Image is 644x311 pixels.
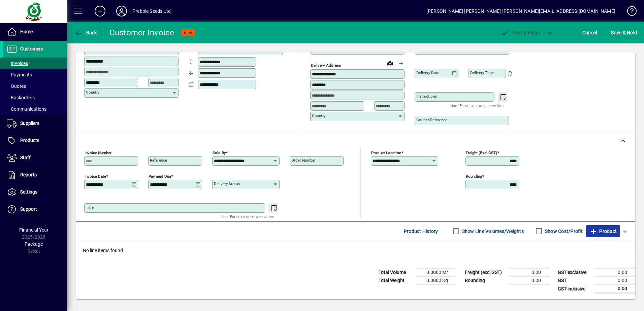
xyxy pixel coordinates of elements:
mat-label: Delivery date [416,70,439,75]
mat-label: Reference [150,158,167,163]
a: Quotes [3,80,67,92]
button: Save & Hold [609,27,639,39]
a: Backorders [3,92,67,103]
span: S [611,30,614,35]
span: Customers [20,46,43,51]
td: 0.00 [509,277,549,285]
a: Payments [3,69,67,80]
button: Profile [111,5,132,17]
span: Quotes [7,83,26,89]
span: P [512,30,515,35]
mat-label: Invoice number [85,150,111,155]
button: Choose address [395,58,406,69]
td: GST [554,277,595,285]
span: Back [74,30,97,35]
div: [PERSON_NAME] [PERSON_NAME] [PERSON_NAME][EMAIL_ADDRESS][DOMAIN_NAME] [426,6,615,16]
span: Financial Year [19,227,49,233]
mat-label: Payment due [149,174,171,179]
a: Products [3,132,67,149]
button: Product [586,225,620,237]
span: Staff [20,155,31,160]
mat-label: Instructions [416,94,437,99]
span: Communications [7,106,46,112]
td: Freight (excl GST) [461,269,509,277]
td: 0.00 [509,269,549,277]
span: ost & Email [501,30,540,35]
td: Total Weight [375,277,416,285]
a: Reports [3,167,67,183]
mat-label: Freight (excl GST) [466,150,497,155]
td: Total Volume [375,269,416,277]
td: 0.0000 M³ [416,269,456,277]
a: Home [3,24,67,40]
a: Staff [3,149,67,166]
mat-label: Sold by [213,150,226,155]
span: NEW [184,31,192,35]
mat-label: Invoice date [85,174,106,179]
span: Package [25,241,43,247]
span: Settings [20,189,37,195]
button: Cancel [581,27,599,39]
div: Prebble Seeds Ltd [132,6,171,16]
td: GST inclusive [554,285,595,293]
a: View on map [385,58,395,68]
td: Rounding [461,277,509,285]
button: Back [73,27,99,39]
mat-label: Country [312,113,325,118]
span: Invoices [7,61,28,66]
label: Show Cost/Profit [544,228,583,235]
a: Suppliers [3,115,67,132]
a: Communications [3,103,67,115]
a: Support [3,201,67,218]
span: Support [20,206,37,212]
span: Home [20,29,33,34]
a: Invoices [3,58,67,69]
a: Knowledge Base [622,1,636,23]
td: GST exclusive [554,269,595,277]
td: 0.0000 Kg [416,277,456,285]
button: Post & Email [497,27,543,39]
td: 0.00 [595,269,635,277]
td: 0.00 [595,277,635,285]
td: 0.00 [595,285,635,293]
span: Cancel [582,27,597,38]
label: Show Line Volumes/Weights [461,228,524,235]
span: ave & Hold [611,27,637,38]
a: Settings [3,184,67,201]
mat-label: Courier Reference [416,117,447,122]
button: Product History [401,225,441,237]
mat-label: Delivery status [214,181,240,186]
mat-label: Order number [291,158,316,163]
mat-hint: Use 'Enter' to start a new line [451,102,504,109]
span: Suppliers [20,120,39,126]
mat-label: Delivery time [470,70,494,75]
span: Product History [404,226,438,237]
span: Backorders [7,95,35,100]
button: Add [89,5,111,17]
mat-label: Country [86,90,99,95]
span: Products [20,138,39,143]
span: Reports [20,172,37,177]
mat-label: Product location [371,150,401,155]
app-page-header-button: Back [67,27,104,39]
mat-label: Title [86,205,94,210]
div: Customer Invoice [109,27,174,38]
div: No line items found [76,240,635,261]
span: Product [589,226,617,237]
span: Payments [7,72,32,77]
mat-hint: Use 'Enter' to start a new line [221,213,274,220]
mat-label: Rounding [466,174,482,179]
